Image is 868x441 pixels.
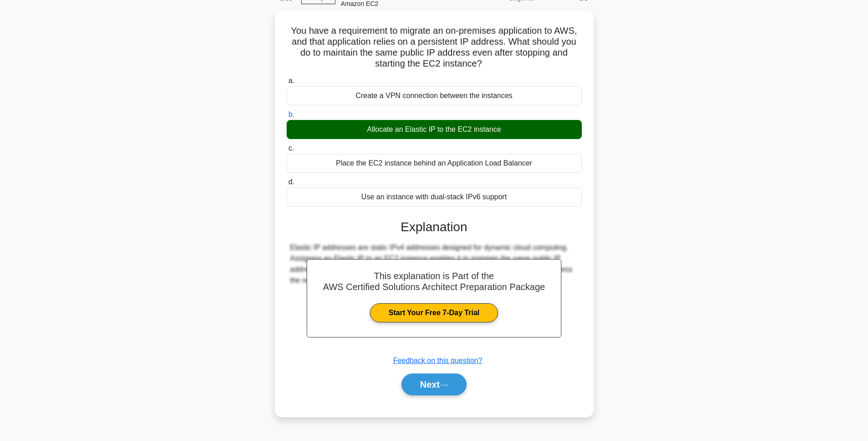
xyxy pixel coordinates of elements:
[288,178,294,186] span: d.
[288,110,294,118] span: b.
[370,303,498,322] a: Start Your Free 7-Day Trial
[292,219,576,235] h3: Explanation
[401,374,467,395] button: Next
[287,86,582,105] div: Create a VPN connection between the instances
[287,120,582,139] div: Allocate an Elastic IP to the EC2 instance
[288,144,294,152] span: c.
[286,25,583,70] h5: You have a requirement to migrate an on-premises application to AWS, and that application relies ...
[288,77,294,84] span: a.
[287,154,582,173] div: Place the EC2 instance behind an Application Load Balancer
[287,187,582,207] div: Use an instance with dual-stack IPv6 support
[290,242,578,286] div: Elastic IP addresses are static IPv4 addresses designed for dynamic cloud computing. Assigning an...
[393,357,483,364] a: Feedback on this question?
